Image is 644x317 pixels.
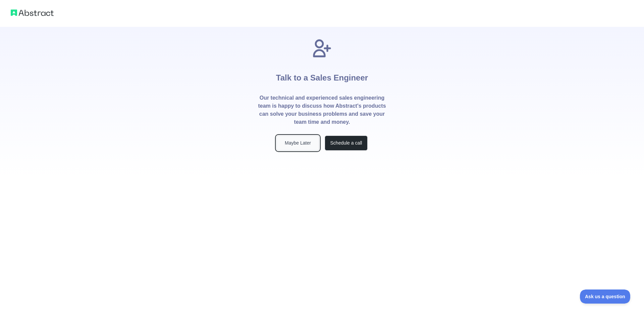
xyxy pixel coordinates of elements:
p: Our technical and experienced sales engineering team is happy to discuss how Abstract's products ... [258,94,386,126]
button: Maybe Later [276,136,319,151]
img: Abstract logo [11,8,54,17]
h1: Talk to a Sales Engineer [276,59,368,94]
iframe: Toggle Customer Support [580,289,631,304]
button: Schedule a call [325,136,368,151]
